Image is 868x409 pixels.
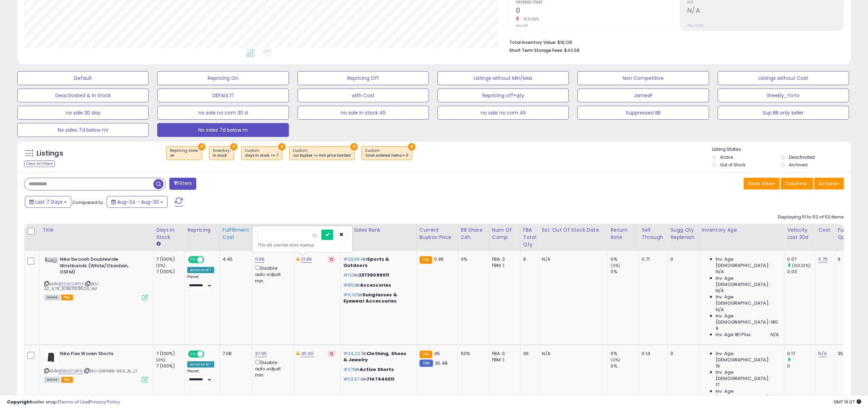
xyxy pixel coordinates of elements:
[687,1,843,4] span: ROI
[718,106,849,120] button: Sup BB only seller
[787,256,815,262] div: 0.07
[720,154,733,160] label: Active
[301,256,312,263] a: 21.99
[716,325,718,332] span: 9
[509,38,839,46] li: $18,128
[157,123,289,137] button: No sales 7d below m
[187,361,214,368] div: Amazon AI *
[716,369,779,382] span: Inv. Age [DEMOGRAPHIC_DATA]:
[838,351,859,357] div: 35
[838,226,861,241] div: Fulfillable Quantity
[778,214,844,221] div: Displaying 51 to 52 of 52 items
[44,295,60,300] span: All listings currently available for purchase on Amazon
[577,71,709,85] button: Non Competitive
[156,226,181,241] div: Days In Stock
[712,146,851,153] p: Listing States:
[44,351,58,364] img: 41xKAZ0cl+L._SL40_.jpg
[611,256,639,262] div: 0%
[611,357,620,363] small: (0%)
[492,256,515,262] div: FBA: 3
[301,350,314,357] a: 45.00
[716,256,779,269] span: Inv. Age [DEMOGRAPHIC_DATA]:
[670,256,694,262] div: 0
[156,263,166,268] small: (0%)
[419,351,432,358] small: FBA
[461,256,484,262] div: 0%
[169,178,196,190] button: Filters
[461,226,486,241] div: BB Share 24h.
[716,269,724,275] span: N/A
[516,24,528,28] small: Prev: 39
[687,24,704,28] small: Prev: 9.22%
[189,257,197,263] span: ON
[833,399,861,405] span: 2025-09-7 16:07 GMT
[670,226,696,241] div: Sugg Qty Replenish
[716,363,720,369] span: 19
[213,153,230,158] div: in stock
[542,226,605,234] div: Est. Out Of Stock Date
[542,256,602,262] p: N/A
[718,89,849,102] button: Weekly_YoYo
[343,292,411,304] p: in
[170,148,198,158] span: Repricing state :
[72,199,104,206] span: Compared to:
[343,366,411,373] p: in
[343,376,363,382] span: #53,974
[516,1,672,4] span: Ordered Items
[787,351,815,357] div: 0.17
[716,275,779,288] span: Inv. Age [DEMOGRAPHIC_DATA]:
[516,7,672,16] h2: 0
[785,180,807,187] span: Columns
[58,368,83,374] a: B0BN2CLBP9
[716,294,779,306] span: Inv. Age [DEMOGRAPHIC_DATA]:
[434,350,440,357] span: 45
[298,89,429,102] button: with Cost
[492,351,515,357] div: FBA: 0
[223,256,247,262] div: 4.45
[343,351,411,363] p: in
[198,143,205,150] button: ×
[718,71,849,85] button: Listings without Cost
[189,351,197,357] span: ON
[255,264,288,284] div: Disable auto adjust min
[781,178,813,189] button: Columns
[343,350,407,363] span: Clothing, Shoes & Jewelry
[716,351,779,363] span: Inv. Age [DEMOGRAPHIC_DATA]:
[343,350,363,357] span: #34,227
[17,89,149,102] button: Deactivated & In Stock
[523,226,536,248] div: FBA Total Qty
[670,351,694,357] div: 0
[668,224,699,251] th: Please note that this number is a calculation based on your required days of coverage and your ve...
[642,351,662,357] div: 0.14
[716,382,719,388] span: 17
[156,351,184,357] div: 7 (100%)
[343,376,411,382] p: in
[61,295,73,300] span: FBA
[542,351,602,357] p: N/A
[187,275,214,290] div: Preset:
[818,256,828,263] a: 5.75
[170,153,198,158] div: on
[223,351,247,357] div: 7.08
[492,262,515,269] div: FBM: 1
[716,288,724,294] span: N/A
[60,351,144,359] b: Nike Flex Woven Shorts
[156,241,160,247] small: Days In Stock.
[611,351,639,357] div: 0%
[37,149,63,158] h5: Listings
[156,363,184,369] div: 7 (100%)
[343,226,414,234] div: Cur Sales Rank
[434,256,444,262] span: 11.96
[7,399,120,406] div: seller snap | |
[789,162,808,168] label: Archived
[187,226,217,234] div: Repricing
[245,153,279,158] div: days in stock >= 7
[156,357,166,363] small: (0%)
[203,257,214,263] span: OFF
[59,399,88,405] a: Terms of Use
[7,399,32,405] strong: Copyright
[24,160,55,167] div: Clear All Filters
[577,89,709,102] button: JamesP
[44,351,148,382] div: ASIN:
[523,351,534,357] div: 36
